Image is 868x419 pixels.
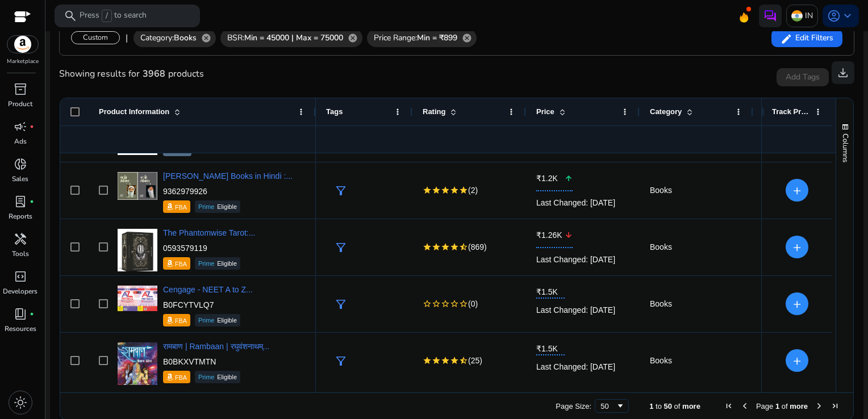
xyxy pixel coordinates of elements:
[227,32,343,44] span: BSR:
[334,354,348,368] span: filter_alt
[832,61,854,84] button: download
[441,186,450,195] mat-icon: star
[841,9,854,23] span: keyboard_arrow_down
[432,242,441,252] mat-icon: star
[827,9,841,23] span: account_circle
[724,401,733,410] div: First Page
[536,343,565,354] span: ₹1.5K
[432,299,441,308] mat-icon: star_border
[163,299,253,311] p: B0FCYTVLQ7
[831,401,840,410] div: Last Page
[14,82,27,96] span: inventory_2
[198,261,214,267] span: Prime
[14,120,27,133] span: campaign
[682,402,700,410] span: more
[417,32,457,43] b: Min = ₹899
[423,107,445,116] span: Rating
[459,186,468,195] mat-icon: star
[7,57,39,66] p: Marketplace
[459,242,468,252] mat-icon: star_half
[450,299,459,308] mat-icon: star_border
[815,401,824,410] div: Next Page
[126,31,128,45] div: |
[771,29,842,47] button: Edit Filters
[459,356,468,365] mat-icon: star_half
[600,402,616,410] div: 50
[805,6,813,26] p: IN
[198,317,214,324] span: Prime
[840,133,850,162] span: Columns
[334,184,348,198] span: filter_alt
[423,242,432,252] mat-icon: star
[536,355,629,379] div: Last Changed: [DATE]
[772,107,810,116] span: Track Product
[595,399,629,413] div: Page Size
[786,349,808,372] button: +
[457,33,477,43] mat-icon: cancel
[30,312,34,316] span: fiber_manual_record
[432,356,441,365] mat-icon: star
[174,32,197,43] b: Books
[163,342,269,351] a: रामबाण | Rambaan | रघुवंशनाथम्...
[14,307,27,321] span: book_4
[244,32,343,43] b: Min = 45000 | Max = 75000
[14,270,27,283] span: code_blocks
[163,285,253,294] span: Cengage - NEET A to Z...
[14,157,27,171] span: donut_small
[664,402,672,410] span: 50
[441,356,450,365] mat-icon: star
[786,292,808,315] button: +
[565,224,573,247] mat-icon: arrow_downward
[781,30,792,48] mat-icon: edit
[7,36,38,53] img: amazon.svg
[740,401,749,410] div: Previous Page
[468,183,478,197] span: (2)
[198,374,214,380] span: Prime
[195,371,240,383] div: Eligible
[80,10,147,22] p: Press to search
[195,257,240,270] div: Eligible
[198,204,214,210] span: Prime
[791,10,803,22] img: in.svg
[8,99,32,109] p: Product
[650,356,672,365] span: Books
[64,9,77,23] span: search
[786,179,808,202] button: +
[343,33,362,43] mat-icon: cancel
[334,241,348,254] span: filter_alt
[423,186,432,195] mat-icon: star
[786,236,808,258] button: +
[30,199,34,204] span: fiber_manual_record
[3,286,37,296] p: Developers
[334,298,348,311] span: filter_alt
[450,242,459,252] mat-icon: star
[14,195,27,208] span: lab_profile
[163,171,293,181] a: [PERSON_NAME] Books in Hindi :...
[102,10,112,22] span: /
[30,124,34,129] span: fiber_manual_record
[326,107,343,116] span: Tags
[556,402,591,410] div: Page Size:
[175,202,187,213] p: FBA
[468,297,478,311] span: (0)
[140,67,168,81] b: 3968
[459,299,468,308] mat-icon: star_border
[71,31,120,44] div: Custom
[790,402,808,410] span: more
[163,228,255,237] a: The Phantomwise Tarot:...
[536,107,554,116] span: Price
[374,32,457,44] span: Price Range:
[423,299,432,308] mat-icon: star_border
[14,232,27,246] span: handyman
[195,314,240,326] div: Eligible
[565,167,573,190] mat-icon: arrow_upward
[650,299,672,308] span: Books
[175,315,187,326] p: FBA
[792,32,833,44] span: Edit Filters
[99,107,169,116] span: Product Information
[195,200,240,213] div: Eligible
[536,229,565,241] span: ₹1.26K
[14,136,27,146] p: Ads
